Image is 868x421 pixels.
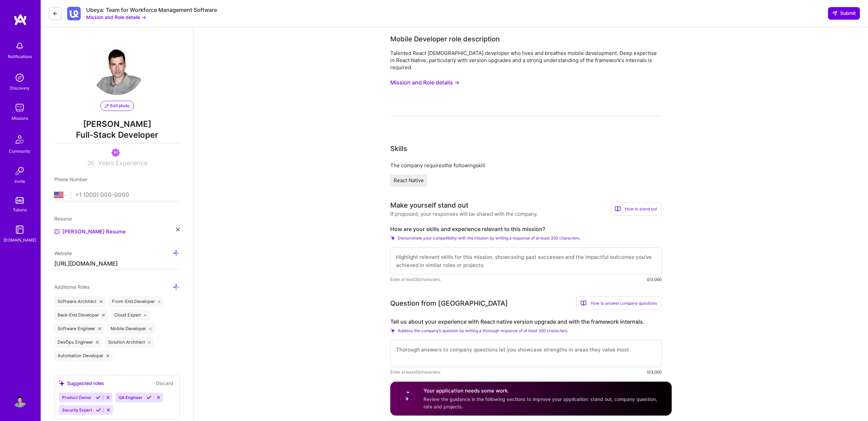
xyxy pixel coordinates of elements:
[105,395,111,400] i: Reject
[390,226,662,233] label: How are your skills and experience relevant to this mission?
[96,407,101,413] i: Accept
[100,101,134,111] button: Edit photo
[106,407,111,413] i: Reject
[54,284,90,290] span: Additional Roles
[11,394,28,407] a: User Avatar
[14,14,27,26] img: logo
[54,228,126,236] a: [PERSON_NAME] Resume
[54,119,180,129] span: [PERSON_NAME]
[105,337,154,348] div: Solution Architect
[54,323,104,334] div: Software Engineer
[394,177,424,184] span: React Native
[108,296,164,307] div: Front-End Developer
[54,296,106,307] div: Software Architect
[390,318,662,325] label: Tell us about your experience with React native version upgrade and with the framework internals.
[100,300,102,303] i: icon Close
[112,149,120,157] img: Been on Mission
[53,11,58,16] i: icon LeftArrowDark
[13,101,26,115] img: teamwork
[832,10,856,17] span: Submit
[105,103,130,109] span: Edit photo
[156,395,161,400] i: Reject
[106,355,109,357] i: icon Close
[54,229,60,234] img: Resume
[87,159,95,168] input: XX
[176,228,180,231] i: icon Close
[62,395,92,400] span: Product Owner
[398,328,568,333] span: Address the company’s question by writing a thorough response of at least 300 characters.
[105,104,109,108] i: icon PencilPurple
[13,164,26,178] img: Invite
[390,143,407,154] div: Skills
[828,7,860,19] button: Submit
[3,236,36,244] div: [DOMAIN_NAME]
[59,380,64,386] i: icon SuggestedTeams
[647,368,662,376] div: 0/3,000
[96,341,99,344] i: icon Close
[423,387,664,395] h4: Your application needs some work.
[54,250,72,256] span: Website
[75,185,180,205] input: +1 (000) 000-0000
[390,298,508,308] div: Question from [GEOGRAPHIC_DATA]
[576,296,662,310] div: How to answer company questions
[16,197,24,204] img: tokens
[59,380,104,387] div: Suggested roles
[647,276,662,283] div: 0/3,000
[390,200,468,210] div: Make yourself stand out
[158,300,161,303] i: icon Close
[96,395,101,400] i: Accept
[13,206,27,213] div: Tokens
[86,14,146,21] button: Mission and Role details →
[54,350,113,361] div: Automation Developer
[390,368,441,376] span: Enter at least 20 characters.
[107,323,155,334] div: Mobile Developer
[154,379,175,387] button: Discard
[390,162,662,169] div: The company requires the following skill
[146,395,152,400] i: Accept
[8,53,32,60] div: Notifications
[390,276,441,283] span: Enter at least 20 characters.
[390,34,500,44] div: Mobile Developer role description
[62,407,92,413] span: Security Expert
[86,6,217,14] div: Ubeya: Team for Workforce Management Software
[13,71,26,84] img: discovery
[144,314,147,317] i: icon Close
[54,337,102,348] div: DevOps Engineer
[15,178,25,185] div: Invite
[90,41,144,95] img: User Avatar
[54,216,72,222] span: Resume
[13,223,26,236] img: guide book
[423,397,657,409] span: Review the guidance in the following sections to improve your application: stand out, company que...
[390,235,395,240] i: Check
[54,176,87,182] span: Phone Number
[580,300,587,306] i: icon BookOpen
[10,84,29,92] div: Discovery
[9,148,31,155] div: Community
[610,202,662,216] div: How to stand out
[54,129,180,143] span: Full-Stack Developer
[102,314,105,317] i: icon Close
[54,259,180,269] input: http://...
[67,7,81,20] img: Company Logo
[12,131,28,148] img: Community
[149,327,152,330] i: icon Close
[54,310,108,321] div: Back-End Developer
[12,115,28,122] div: Missions
[390,76,459,89] button: Mission and Role details →
[148,341,151,344] i: icon Close
[832,11,837,16] i: icon SendLight
[13,394,26,407] img: User Avatar
[119,395,142,400] span: QA Engineer
[390,328,395,333] i: Check
[98,327,101,330] i: icon Close
[111,310,150,321] div: Cloud Expert
[398,235,580,241] span: Demonstrate your compatibility with the mission by writing a response of at least 300 characters.
[390,210,538,217] div: If proposed, your responses will be shared with the company.
[615,206,621,212] i: icon BookOpen
[13,39,26,53] img: bell
[390,50,662,71] div: Talented React [DEMOGRAPHIC_DATA] developer who lives and breathes mobile development. Deep exper...
[98,159,147,167] span: Years Experience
